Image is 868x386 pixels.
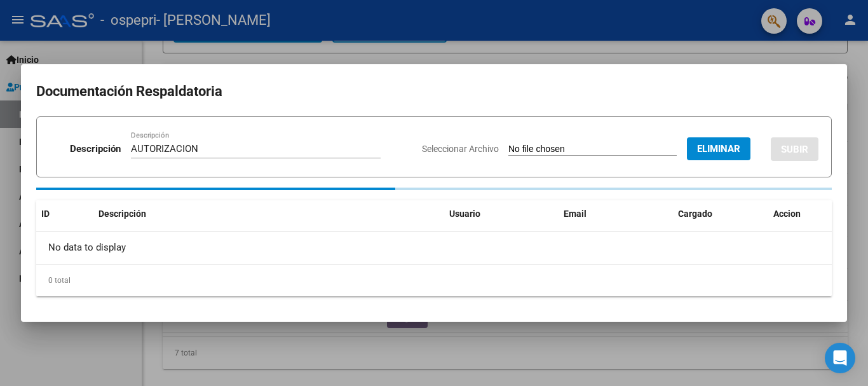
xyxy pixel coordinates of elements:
[559,200,673,228] datatable-header-cell: Email
[93,200,444,228] datatable-header-cell: Descripción
[564,209,587,219] span: Email
[449,209,480,219] span: Usuario
[768,200,832,228] datatable-header-cell: Accion
[36,200,93,228] datatable-header-cell: ID
[98,209,146,219] span: Descripción
[36,79,832,104] h2: Documentación Respaldatoria
[781,144,808,155] span: SUBIR
[678,209,712,219] span: Cargado
[697,143,740,155] span: Eliminar
[36,265,832,296] div: 0 total
[36,232,832,264] div: No data to display
[41,209,50,219] span: ID
[673,200,768,228] datatable-header-cell: Cargado
[70,142,121,156] p: Descripción
[825,343,855,373] div: Open Intercom Messenger
[771,137,818,161] button: SUBIR
[422,144,499,154] span: Seleccionar Archivo
[773,209,801,219] span: Accion
[444,200,559,228] datatable-header-cell: Usuario
[687,137,750,160] button: Eliminar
